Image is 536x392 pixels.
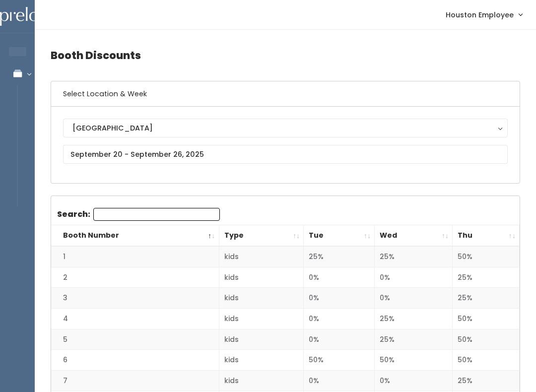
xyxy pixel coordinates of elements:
input: September 20 - September 26, 2025 [63,145,508,164]
td: kids [219,267,304,288]
td: 25% [453,288,520,309]
td: 25% [453,267,520,288]
td: 25% [375,246,453,267]
td: 0% [375,370,453,391]
th: Wed: activate to sort column ascending [375,225,453,247]
td: 25% [453,370,520,391]
td: kids [219,309,304,329]
label: Search: [57,208,220,221]
td: 0% [304,288,375,309]
h6: Select Location & Week [51,81,520,107]
a: Houston Employee [436,4,532,25]
td: kids [219,350,304,371]
td: 0% [304,309,375,329]
th: Thu: activate to sort column ascending [453,225,520,247]
td: kids [219,370,304,391]
td: 2 [51,267,219,288]
td: 50% [375,350,453,371]
td: 0% [304,370,375,391]
td: 50% [453,309,520,329]
td: 50% [304,350,375,371]
td: 50% [453,350,520,371]
th: Type: activate to sort column ascending [219,225,304,247]
td: 7 [51,370,219,391]
td: kids [219,288,304,309]
td: kids [219,329,304,350]
td: 4 [51,309,219,329]
span: Houston Employee [446,9,514,20]
td: 0% [375,288,453,309]
input: Search: [93,208,220,221]
td: kids [219,246,304,267]
td: 0% [304,329,375,350]
th: Tue: activate to sort column ascending [304,225,375,247]
td: 0% [375,267,453,288]
td: 50% [453,329,520,350]
td: 50% [453,246,520,267]
td: 1 [51,246,219,267]
td: 25% [375,309,453,329]
td: 0% [304,267,375,288]
button: [GEOGRAPHIC_DATA] [63,119,508,137]
td: 5 [51,329,219,350]
td: 25% [304,246,375,267]
td: 25% [375,329,453,350]
th: Booth Number: activate to sort column descending [51,225,219,247]
td: 6 [51,350,219,371]
div: [GEOGRAPHIC_DATA] [72,123,498,133]
h4: Booth Discounts [51,42,520,69]
td: 3 [51,288,219,309]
